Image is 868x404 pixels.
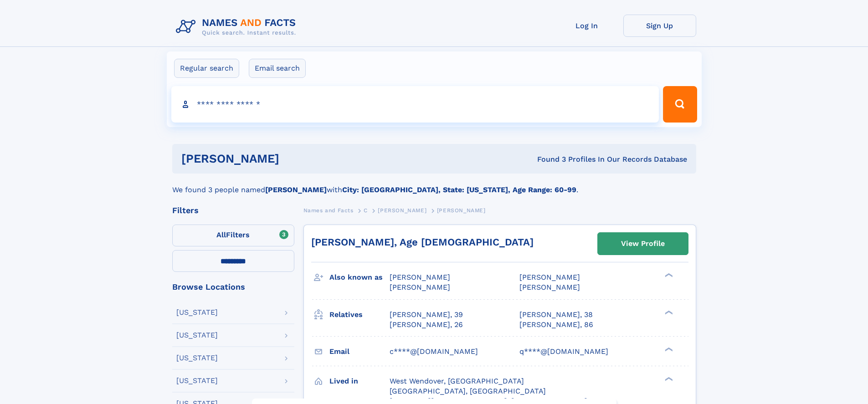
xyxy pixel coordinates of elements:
[216,230,226,239] span: All
[329,270,390,285] h3: Also known as
[390,310,463,320] a: [PERSON_NAME], 39
[364,207,368,214] span: C
[378,207,426,214] span: [PERSON_NAME]
[329,307,390,322] h3: Relatives
[550,15,623,37] a: Log In
[390,273,450,281] span: [PERSON_NAME]
[390,283,450,291] span: [PERSON_NAME]
[663,346,673,352] div: ❯
[663,309,673,315] div: ❯
[172,174,696,195] div: We found 3 people named with .
[621,233,665,254] div: View Profile
[176,377,218,384] div: [US_STATE]
[181,153,408,164] h1: [PERSON_NAME]
[437,207,486,214] span: [PERSON_NAME]
[265,185,327,194] b: [PERSON_NAME]
[176,309,218,316] div: [US_STATE]
[172,15,303,39] img: Logo Names and Facts
[329,373,390,389] h3: Lived in
[174,59,239,78] label: Regular search
[172,283,294,291] div: Browse Locations
[390,320,463,330] a: [PERSON_NAME], 26
[249,59,306,78] label: Email search
[176,332,218,339] div: [US_STATE]
[598,233,688,255] a: View Profile
[390,377,524,385] span: West Wendover, [GEOGRAPHIC_DATA]
[171,86,659,123] input: search input
[663,272,673,278] div: ❯
[408,154,687,164] div: Found 3 Profiles In Our Records Database
[390,387,546,395] span: [GEOGRAPHIC_DATA], [GEOGRAPHIC_DATA]
[311,236,534,248] a: [PERSON_NAME], Age [DEMOGRAPHIC_DATA]
[663,376,673,382] div: ❯
[329,344,390,359] h3: Email
[342,185,576,194] b: City: [GEOGRAPHIC_DATA], State: [US_STATE], Age Range: 60-99
[663,86,697,123] button: Search Button
[303,205,354,216] a: Names and Facts
[378,205,426,216] a: [PERSON_NAME]
[519,310,593,320] a: [PERSON_NAME], 38
[519,273,580,281] span: [PERSON_NAME]
[172,206,294,215] div: Filters
[172,225,294,246] label: Filters
[176,354,218,362] div: [US_STATE]
[519,283,580,291] span: [PERSON_NAME]
[519,320,593,330] a: [PERSON_NAME], 86
[364,205,368,216] a: C
[623,15,696,37] a: Sign Up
